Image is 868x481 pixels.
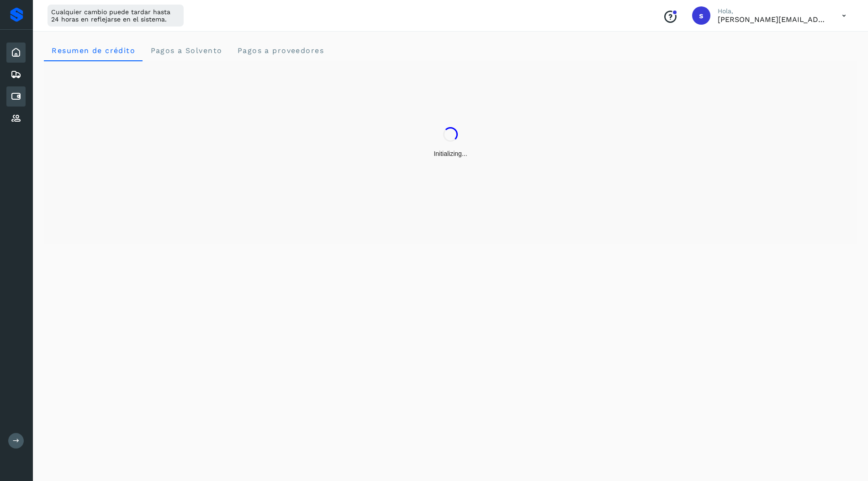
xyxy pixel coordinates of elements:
div: Inicio [6,43,26,63]
div: Embarques [6,64,26,85]
p: stefania@solvento.mx [718,15,827,24]
span: Pagos a proveedores [237,46,324,55]
div: Proveedores [6,108,26,128]
p: Hola, [718,7,827,15]
span: Resumen de crédito [51,46,135,55]
span: Pagos a Solvento [150,46,222,55]
div: Cuentas por pagar [6,86,26,107]
div: Cualquier cambio puede tardar hasta 24 horas en reflejarse en el sistema. [48,5,184,27]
